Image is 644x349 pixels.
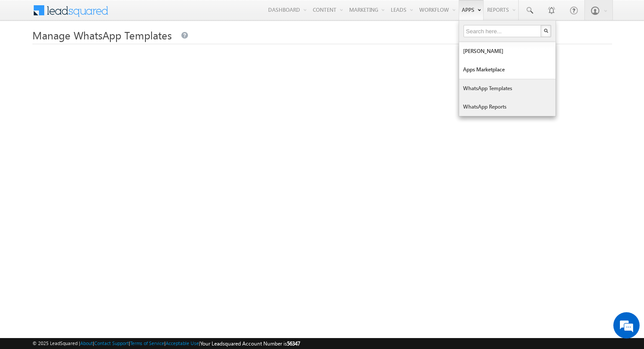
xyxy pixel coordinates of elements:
img: d_60004797649_company_0_60004797649 [15,46,37,57]
a: Apps Marketplace [459,60,556,79]
span: Your Leadsquared Account Number is [200,340,300,347]
textarea: Type your message and hit 'Enter' [11,81,160,262]
em: Start Chat [119,270,159,282]
div: Minimize live chat window [144,4,165,25]
a: Contact Support [94,340,129,346]
a: Acceptable Use [166,340,199,346]
input: Search here... [464,25,542,37]
img: Search [544,28,548,33]
div: Chat with us now [46,46,147,57]
a: WhatsApp Templates [459,79,556,98]
a: [PERSON_NAME] [459,42,556,60]
span: Manage WhatsApp Templates [32,28,172,42]
a: Terms of Service [130,340,164,346]
span: © 2025 LeadSquared | | | | | [32,339,300,348]
a: WhatsApp Reports [459,98,556,116]
a: About [80,340,93,346]
span: 56347 [287,340,300,347]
